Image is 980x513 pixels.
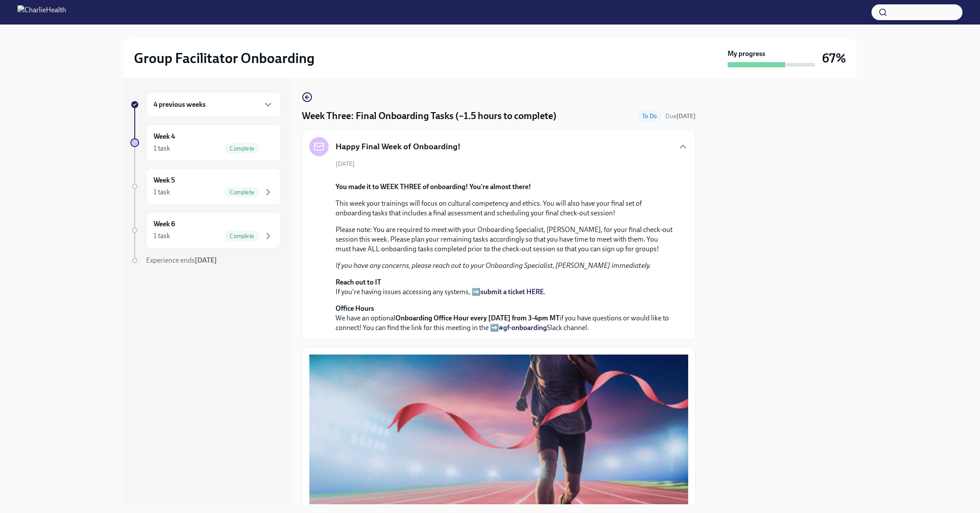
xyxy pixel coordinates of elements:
[146,256,217,264] span: Experience ends
[154,187,170,197] div: 1 task
[224,233,259,239] span: Complete
[336,278,674,297] p: If you're having issues accessing any systems, ➡️ .
[154,132,175,141] h6: Week 4
[499,323,547,332] a: #gf-onboarding
[154,219,175,229] h6: Week 6
[224,145,259,152] span: Complete
[195,256,217,264] strong: [DATE]
[154,144,170,153] div: 1 task
[395,314,560,322] strong: Onboarding Office Hour every [DATE] from 3-4pm MT
[637,113,662,119] span: To Do
[676,112,696,120] strong: [DATE]
[302,109,556,123] h4: Week Three: Final Onboarding Tasks (~1.5 hours to complete)
[130,124,281,161] a: Week 41 taskComplete
[822,50,846,66] h3: 67%
[336,160,355,168] span: [DATE]
[336,225,674,254] p: Please note: You are required to meet with your Onboarding Specialist, [PERSON_NAME], for your fi...
[154,176,175,185] h6: Week 5
[154,231,170,241] div: 1 task
[665,112,696,120] span: October 4th, 2025 10:00
[134,49,315,67] h2: Group Facilitator Onboarding
[336,183,531,191] strong: You made it to WEEK THREE of onboarding! You're almost there!
[224,189,259,196] span: Complete
[336,304,374,313] strong: Office Hours
[130,212,281,249] a: Week 61 taskComplete
[146,92,281,117] div: 4 previous weeks
[336,141,461,152] h5: Happy Final Week of Onboarding!
[336,199,674,218] p: This week your trainings will focus on cultural competency and ethics. You will also have your fi...
[480,288,544,296] a: submit a ticket HERE
[336,261,651,270] em: If you have any concerns, please reach out to your Onboarding Specialist, [PERSON_NAME] immediately.
[336,304,674,333] p: We have an optional if you have questions or would like to connect! You can find the link for thi...
[17,5,66,19] img: CharlieHealth
[728,49,765,59] strong: My progress
[336,278,381,286] strong: Reach out to IT
[130,168,281,205] a: Week 51 taskComplete
[154,100,206,109] h6: 4 previous weeks
[665,112,696,120] span: Due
